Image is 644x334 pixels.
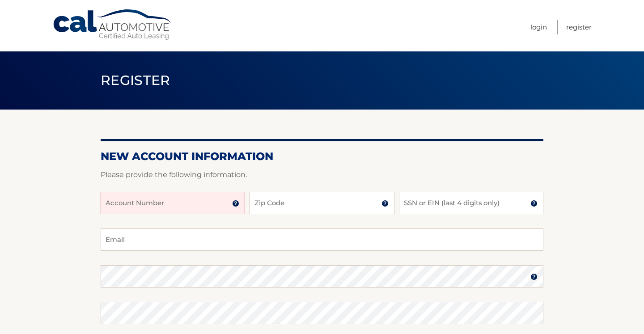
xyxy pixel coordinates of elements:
a: Register [566,20,592,34]
img: tooltip.svg [530,273,538,280]
input: Zip Code [250,192,394,214]
input: Email [101,228,543,251]
a: Cal Automotive [52,9,173,41]
p: Please provide the following information. [101,169,543,181]
img: tooltip.svg [530,200,538,207]
input: Account Number [101,192,245,214]
img: tooltip.svg [232,200,239,207]
a: Login [530,20,547,34]
span: Register [101,72,170,89]
h2: New Account Information [101,150,543,163]
input: SSN or EIN (last 4 digits only) [399,192,543,214]
img: tooltip.svg [381,200,389,207]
